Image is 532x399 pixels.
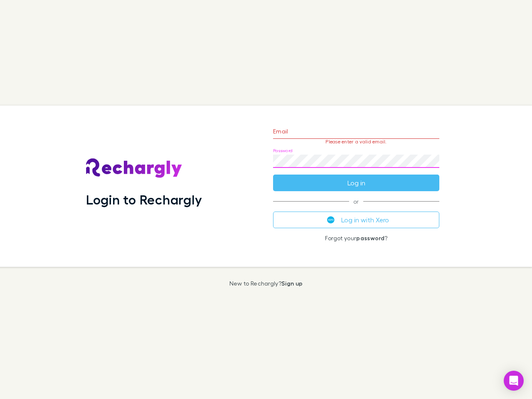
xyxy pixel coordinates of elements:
[504,371,524,391] div: Open Intercom Messenger
[86,158,182,178] img: Rechargly's Logo
[86,192,202,207] h1: Login to Rechargly
[273,139,439,145] p: Please enter a valid email.
[229,280,303,287] p: New to Rechargly?
[273,175,439,191] button: Log in
[327,216,335,224] img: Xero's logo
[273,212,439,228] button: Log in with Xero
[273,201,439,202] span: or
[356,234,384,241] a: password
[273,235,439,241] p: Forgot your ?
[273,148,293,154] label: Password
[281,280,303,287] a: Sign up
